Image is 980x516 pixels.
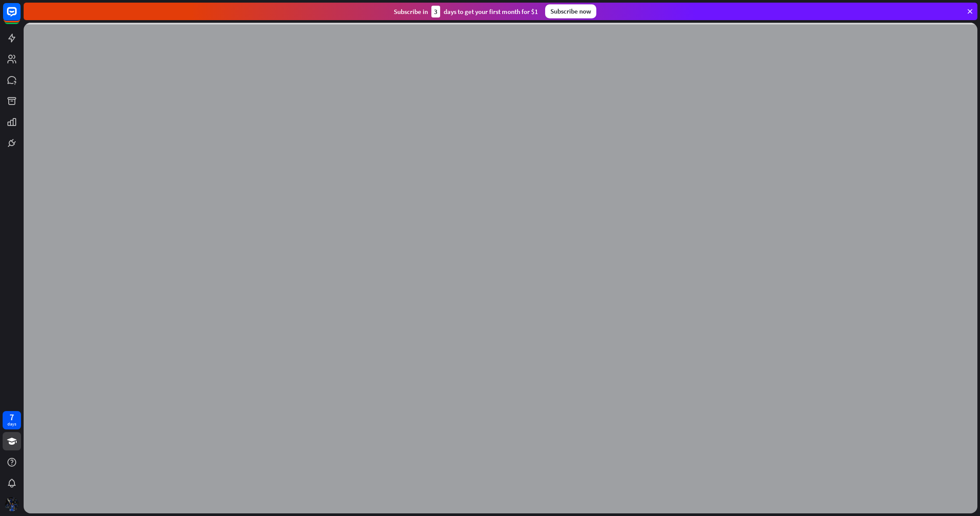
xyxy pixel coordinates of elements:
[545,4,596,18] div: Subscribe now
[394,6,538,17] div: Subscribe in days to get your first month for $1
[7,421,16,427] div: days
[431,6,440,17] div: 3
[3,411,21,429] a: 7 days
[10,413,14,421] div: 7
